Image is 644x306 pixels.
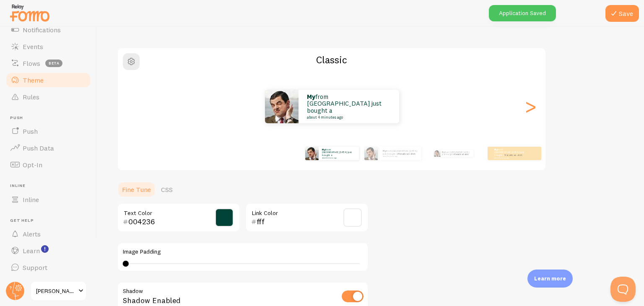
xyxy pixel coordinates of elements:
a: Fine Tune [117,181,156,198]
p: from [GEOGRAPHIC_DATA] just bought a [307,93,391,119]
p: from [GEOGRAPHIC_DATA] just bought a [322,148,356,158]
strong: My [322,148,325,151]
a: Push [5,123,91,140]
span: Get Help [10,218,91,223]
a: Metallica t-shirt [454,153,468,156]
img: Fomo [305,147,319,160]
h2: Classic [118,53,545,66]
a: Metallica t-shirt [332,106,378,114]
a: Opt-In [5,156,91,173]
a: Events [5,38,91,55]
a: [PERSON_NAME] Organic [30,281,87,301]
a: Inline [5,191,91,208]
p: from [GEOGRAPHIC_DATA] just bought a [442,150,470,157]
a: Notifications [5,21,91,38]
a: CSS [156,181,178,198]
p: Learn more [534,275,566,283]
div: Learn more [527,270,573,288]
a: Learn [5,242,91,259]
a: Support [5,259,91,276]
span: Push [10,115,91,121]
span: Rules [23,93,39,101]
strong: My [383,149,386,153]
div: Next slide [525,76,535,137]
span: Learn [23,246,40,255]
span: Flows [23,59,40,67]
strong: My [307,93,315,101]
label: Image Padding [123,248,363,256]
span: Push Data [23,144,54,152]
span: Push [23,127,38,135]
span: Theme [23,76,44,84]
span: Opt-In [23,161,42,169]
a: Rules [5,88,91,105]
span: Support [23,263,47,272]
img: Fomo [364,147,378,160]
a: Metallica t-shirt [397,152,415,155]
a: Flows beta [5,55,91,72]
span: beta [45,60,62,67]
span: Inline [10,183,91,189]
a: Push Data [5,140,91,156]
p: from [GEOGRAPHIC_DATA] just bought a [383,150,418,157]
small: about 4 minutes ago [494,157,527,158]
svg: <p>Watch New Feature Tutorials!</p> [41,245,49,253]
img: Fomo [265,90,299,123]
div: Application Saved [489,5,556,21]
img: fomo-relay-logo-orange.svg [9,2,51,23]
img: Fomo [434,150,440,157]
small: about 4 minutes ago [322,157,355,158]
small: about 4 minutes ago [383,156,417,157]
iframe: Help Scout Beacon - Open [610,277,636,302]
span: Notifications [23,26,61,34]
span: Events [23,42,43,51]
a: Alerts [5,226,91,242]
a: Metallica t-shirt [332,153,350,157]
span: [PERSON_NAME] Organic [36,286,76,296]
a: Theme [5,72,91,88]
p: from [GEOGRAPHIC_DATA] just bought a [494,148,528,158]
span: Inline [23,195,39,204]
a: Metallica t-shirt [504,153,522,157]
strong: My [494,148,498,151]
span: Alerts [23,230,41,238]
strong: My [442,151,445,153]
small: about 4 minutes ago [307,115,388,119]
